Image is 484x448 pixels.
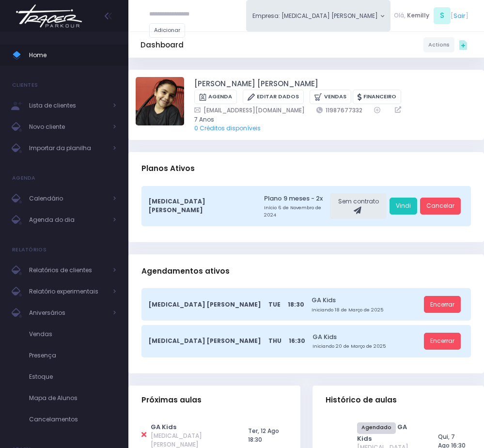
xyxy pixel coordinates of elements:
span: Novo cliente [29,121,107,133]
a: GA Kids [312,332,421,341]
h4: Agenda [12,169,36,188]
span: Relatórios de clientes [29,264,107,277]
a: Financeiro [353,90,401,105]
a: Encerrar [424,333,461,350]
span: Próximas aulas [141,396,202,404]
span: Importar da planilha [29,142,107,154]
a: Adicionar [149,23,185,38]
span: Cancelamentos [29,413,116,426]
span: [MEDICAL_DATA] [PERSON_NAME] [149,300,261,309]
span: 7 Anos [194,115,465,124]
small: Iniciando 20 de Março de 2025 [312,343,421,350]
a: Agenda [194,90,237,105]
span: [MEDICAL_DATA] [PERSON_NAME] [149,337,261,345]
small: Início 6 de Novembro de 2024 [264,204,328,218]
span: Calendário [29,192,107,205]
h3: Planos Ativos [141,155,195,183]
span: Tue [268,300,281,309]
small: Iniciando 18 de Março de 2025 [312,307,421,313]
span: Presença [29,349,116,362]
h5: Dashboard [141,41,184,49]
a: [EMAIL_ADDRESS][DOMAIN_NAME] [194,106,305,115]
a: Encerrar [424,296,461,313]
span: Relatório experimentais [29,285,107,298]
a: GA Kids [151,422,176,432]
span: [MEDICAL_DATA] [PERSON_NAME] [149,197,250,215]
a: Vindi [390,198,417,215]
span: Lista de clientes [29,99,107,112]
h3: Agendamentos ativos [141,257,230,285]
a: Actions [423,37,454,52]
span: Ter, 12 Ago 18:30 [248,427,279,444]
span: Mapa de Alunos [29,392,116,404]
span: 18:30 [288,300,304,309]
span: Kemilly [407,11,429,20]
a: Sair [453,11,466,20]
a: GA Kids [312,295,421,305]
span: Vendas [29,328,116,340]
img: Livia Baião Gomes [136,77,184,125]
span: Agenda do dia [29,214,107,226]
span: Estoque [29,371,116,383]
a: [PERSON_NAME] [PERSON_NAME] [194,78,318,90]
h4: Relatórios [12,240,47,260]
span: 16:30 [289,337,305,345]
a: Plano 9 meses - 2x [264,194,328,203]
h4: Clientes [12,76,38,95]
div: Sem contrato [330,193,387,219]
span: Agendado [357,422,396,434]
span: S [434,7,451,24]
a: 11987677332 [316,106,362,115]
a: 0 Créditos disponíveis [194,124,261,132]
span: Home [29,49,116,62]
div: [ ] [390,6,472,26]
a: Editar Dados [243,90,304,105]
span: Aniversários [29,307,107,319]
span: Histórico de aulas [326,396,397,404]
span: Olá, [394,11,406,20]
a: Vendas [310,90,351,105]
span: Thu [268,337,281,345]
a: Cancelar [420,198,461,215]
